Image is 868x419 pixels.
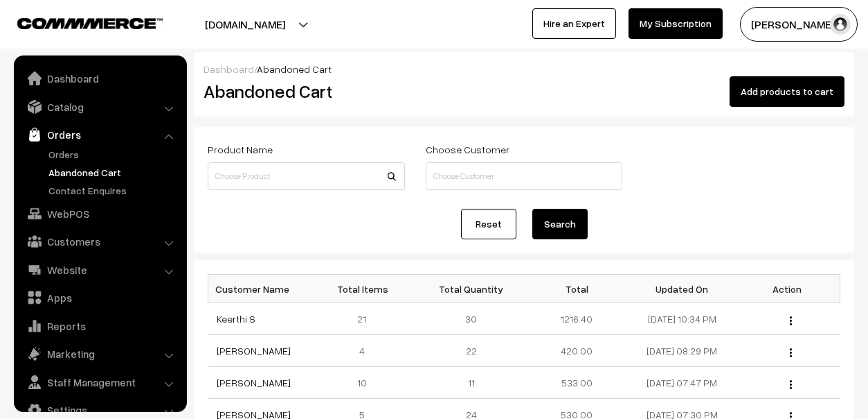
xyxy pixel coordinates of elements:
a: Dashboard [17,66,182,91]
a: Contact Enquires [45,183,182,198]
a: Staff Management [17,370,182,395]
a: Customers [17,229,182,254]
th: Total [524,275,629,303]
button: Search [532,209,588,239]
h2: Abandoned Cart [204,80,404,102]
th: Total Quantity [419,275,524,303]
a: Keerthi S [217,313,255,325]
td: 22 [419,335,524,367]
a: Catalog [17,94,182,119]
img: user [830,14,851,35]
a: WebPOS [17,201,182,226]
a: Marketing [17,341,182,366]
span: Abandoned Cart [257,63,332,75]
td: [DATE] 08:29 PM [629,335,734,367]
th: Total Items [314,275,419,303]
a: My Subscription [629,8,723,39]
td: [DATE] 10:34 PM [629,303,734,335]
a: COMMMERCE [17,14,138,31]
td: 11 [419,367,524,399]
td: 21 [314,303,419,335]
label: Choose Customer [426,142,509,157]
td: 10 [314,367,419,399]
th: Action [734,275,840,303]
a: Hire an Expert [532,8,616,39]
input: Choose Product [208,162,405,190]
label: Product Name [208,142,273,157]
a: Website [17,257,182,282]
a: Reset [461,209,516,239]
td: 420.00 [524,335,629,367]
a: Orders [45,147,182,162]
td: [DATE] 07:47 PM [629,367,734,399]
a: [PERSON_NAME] [217,377,291,388]
img: COMMMERCE [17,18,163,28]
a: Apps [17,285,182,310]
div: / [204,62,844,76]
button: [PERSON_NAME]… [740,7,858,42]
img: Menu [790,380,792,389]
a: Orders [17,122,182,147]
td: 533.00 [524,367,629,399]
img: Menu [790,348,792,357]
th: Customer Name [208,275,314,303]
td: 4 [314,335,419,367]
a: Reports [17,314,182,339]
a: [PERSON_NAME] [217,345,291,357]
input: Choose Customer [426,162,623,190]
th: Updated On [629,275,734,303]
a: Abandoned Cart [45,165,182,180]
td: 1216.40 [524,303,629,335]
button: [DOMAIN_NAME] [156,7,334,42]
td: 30 [419,303,524,335]
button: Add products to cart [730,76,844,107]
a: Dashboard [204,63,254,75]
img: Menu [790,316,792,325]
